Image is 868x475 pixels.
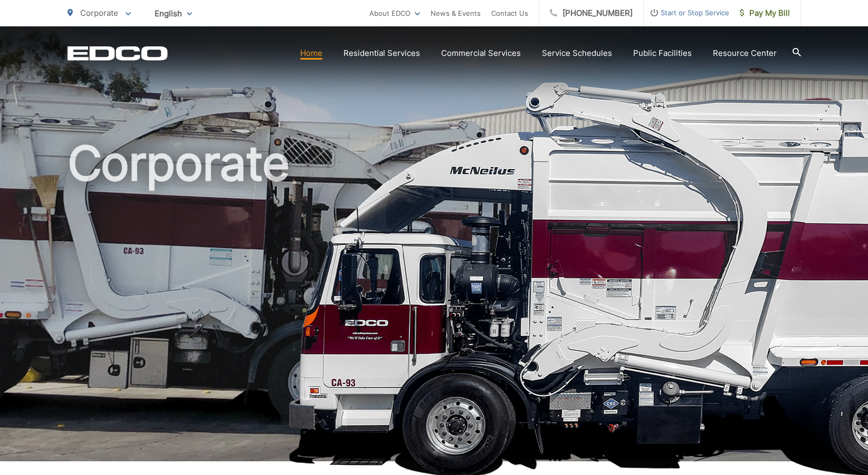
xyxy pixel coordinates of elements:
a: Residential Services [344,47,420,60]
a: Resource Center [713,47,777,60]
h1: Corporate [68,137,801,471]
a: Service Schedules [542,47,612,60]
a: EDCD logo. Return to the homepage. [68,46,168,61]
a: Home [300,47,322,60]
span: Corporate [80,8,118,18]
a: Public Facilities [633,47,692,60]
a: Commercial Services [441,47,521,60]
a: About EDCO [369,7,420,20]
span: Pay My Bill [740,7,790,20]
a: Contact Us [491,7,528,20]
a: News & Events [431,7,481,20]
span: English [147,4,200,23]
